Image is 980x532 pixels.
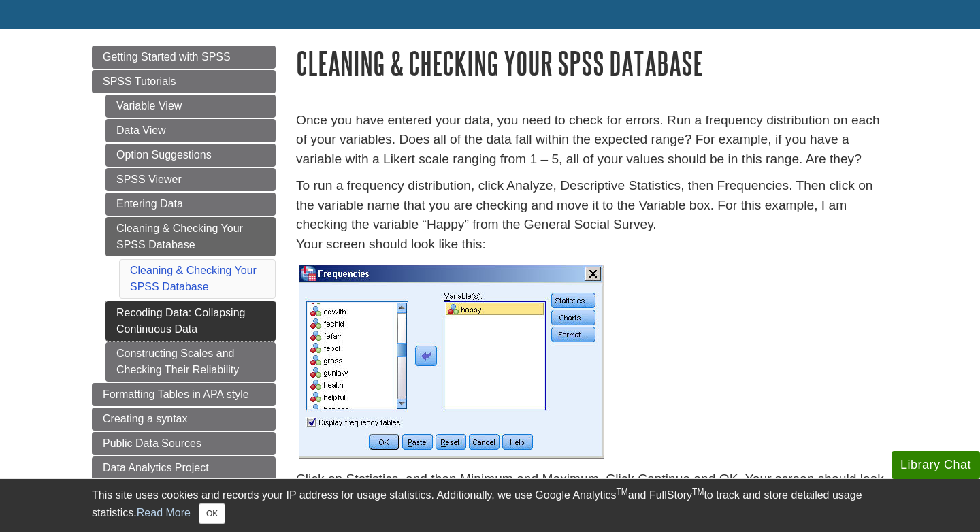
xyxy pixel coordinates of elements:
[105,95,276,118] a: Variable View
[105,217,276,256] a: Cleaning & Checking Your SPSS Database
[92,70,276,93] a: SPSS Tutorials
[296,176,888,254] p: To run a frequency distribution, click Analyze, Descriptive Statistics, then Frequencies. Then cl...
[103,76,176,87] span: SPSS Tutorials
[105,342,276,382] a: Constructing Scales and Checking Their Reliability
[92,432,276,455] a: Public Data Sources
[105,193,276,216] a: Entering Data
[296,111,888,169] p: Once you have entered your data, you need to check for errors. Run a frequency distribution on ea...
[130,265,257,293] a: Cleaning & Checking Your SPSS Database
[199,503,225,524] button: Close
[105,144,276,167] a: Option Suggestions
[892,451,980,479] button: Library Chat
[92,487,888,524] div: This site uses cookies and records your IP address for usage statistics. Additionally, we use Goo...
[92,383,276,406] a: Formatting Tables in APA style
[92,456,276,496] a: Data Analytics Project Assignment
[103,413,188,425] span: Creating a syntax
[103,462,209,490] span: Data Analytics Project Assignment
[92,408,276,431] a: Creating a syntax
[103,51,231,63] span: Getting Started with SPSS
[692,487,704,497] sup: TM
[105,301,276,341] a: Recoding Data: Collapsing Continuous Data
[103,388,249,400] span: Formatting Tables in APA style
[296,469,888,509] p: Click on Statistics, and then Minimum and Maximum. Click Continue and OK. Your screen should look...
[137,507,191,518] a: Read More
[92,46,276,69] a: Getting Started with SPSS
[105,119,276,142] a: Data View
[105,168,276,191] a: SPSS Viewer
[616,487,627,497] sup: TM
[103,437,201,449] span: Public Data Sources
[296,46,888,80] h1: Cleaning & Checking Your SPSS Database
